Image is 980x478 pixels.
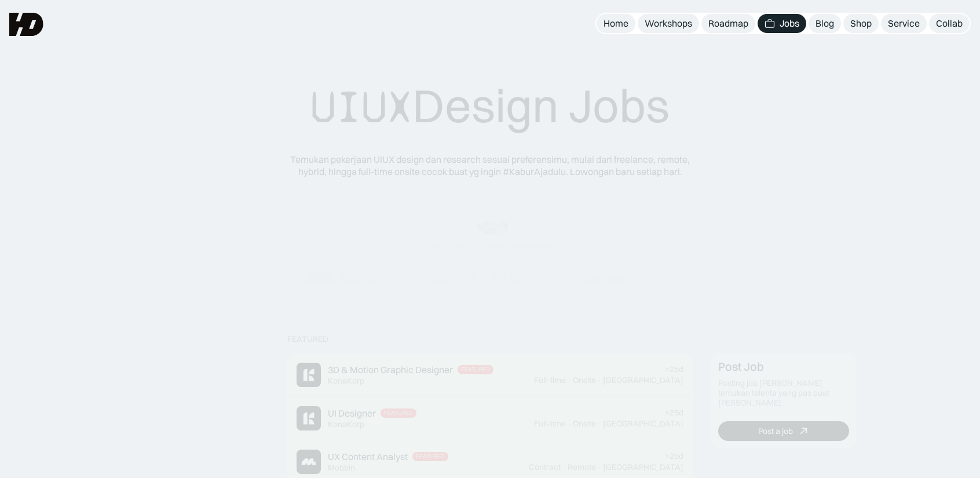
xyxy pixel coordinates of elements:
[567,375,572,385] div: ·
[310,78,670,135] div: Design Jobs
[328,419,364,429] div: KonaKorp
[328,451,408,463] div: UX Content Analyst
[809,14,841,33] a: Blog
[708,17,748,30] div: Roadmap
[328,364,453,376] div: 3D & Motion Graphic Designer
[328,463,355,473] div: Mobbin
[297,406,321,430] img: Job Image
[491,239,511,251] span: 50k+
[529,462,561,472] div: Contract
[287,334,328,344] div: Featured
[780,17,799,30] div: Jobs
[597,375,602,385] div: ·
[597,419,602,429] div: ·
[562,462,566,472] div: ·
[384,410,413,417] div: Featured
[638,14,699,33] a: Workshops
[534,375,566,385] div: Full-time
[701,14,755,33] a: Roadmap
[328,376,364,386] div: KonaKorp
[936,17,963,30] div: Collab
[281,154,699,178] div: Temukan pekerjaan UIUX design dan research sesuai preferensimu, mulai dari freelance, remote, hyb...
[718,422,849,441] a: Post a job
[428,239,553,251] div: Dipercaya oleh designers
[328,407,376,419] div: UI Designer
[567,419,572,429] div: ·
[573,419,596,429] div: Onsite
[603,462,683,472] div: [GEOGRAPHIC_DATA]
[881,14,927,33] a: Service
[665,364,683,374] div: >25d
[297,450,321,474] img: Job Image
[888,17,920,30] div: Service
[758,14,806,33] a: Jobs
[758,426,793,436] div: Post a job
[287,397,693,440] a: Job ImageUI DesignerFeaturedKonaKorp>25dFull-time·Onsite·[GEOGRAPHIC_DATA]
[597,462,602,472] div: ·
[310,79,412,135] span: UIUX
[287,353,693,397] a: Job Image3D & Motion Graphic DesignerFeaturedKonaKorp>25dFull-time·Onsite·[GEOGRAPHIC_DATA]
[603,375,683,385] div: [GEOGRAPHIC_DATA]
[568,462,596,472] div: Remote
[718,360,764,374] div: Post Job
[718,378,849,407] div: Posting job [PERSON_NAME] temukan talenta yang pas buat [PERSON_NAME].
[297,363,321,387] img: Job Image
[850,17,872,30] div: Shop
[604,17,628,30] div: Home
[665,451,683,461] div: >25d
[645,17,692,30] div: Workshops
[597,14,635,33] a: Home
[843,14,879,33] a: Shop
[461,367,490,374] div: Featured
[816,17,834,30] div: Blog
[603,419,683,429] div: [GEOGRAPHIC_DATA]
[929,14,970,33] a: Collab
[665,408,683,418] div: >25d
[573,375,596,385] div: Onsite
[534,419,566,429] div: Full-time
[416,454,445,461] div: Featured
